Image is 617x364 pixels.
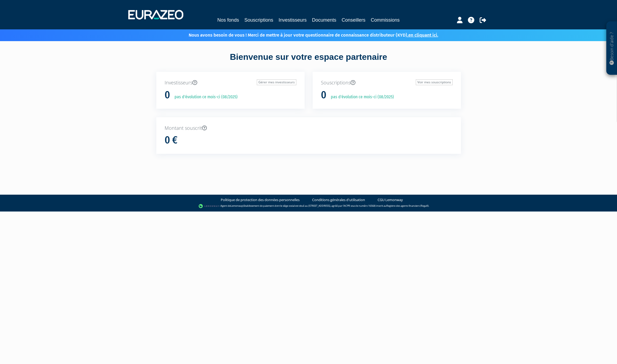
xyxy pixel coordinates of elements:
a: Conseillers [342,16,366,24]
p: Investisseurs [165,79,296,86]
img: 1732889491-logotype_eurazeo_blanc_rvb.png [128,10,183,19]
a: en cliquant ici. [408,32,438,38]
div: - Agent de (établissement de paiement dont le siège social est situé au [STREET_ADDRESS], agréé p... [5,203,612,209]
img: logo-lemonway.png [199,203,219,209]
a: Politique de protection des données personnelles [221,197,300,202]
a: Documents [312,16,336,24]
p: Souscriptions [321,79,453,86]
a: Lemonway [231,204,243,208]
a: Commissions [371,16,400,24]
p: Besoin d'aide ? [609,24,615,72]
a: Souscriptions [244,16,273,24]
p: pas d'évolution ce mois-ci (08/2025) [327,94,394,100]
a: Voir mes souscriptions [416,79,453,85]
p: Montant souscrit [165,125,453,132]
h1: 0 € [165,135,177,146]
a: Conditions générales d'utilisation [312,197,365,202]
a: Investisseurs [278,16,306,24]
a: CGU Lemonway [378,197,403,202]
h1: 0 [165,89,170,101]
a: Registre des agents financiers (Regafi) [386,204,429,208]
p: Nous avons besoin de vous ! Merci de mettre à jour votre questionnaire de connaissance distribute... [173,31,438,38]
h1: 0 [321,89,326,101]
a: Nos fonds [217,16,239,24]
a: Gérer mes investisseurs [257,79,296,85]
div: Bienvenue sur votre espace partenaire [152,51,465,72]
p: pas d'évolution ce mois-ci (08/2025) [171,94,238,100]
